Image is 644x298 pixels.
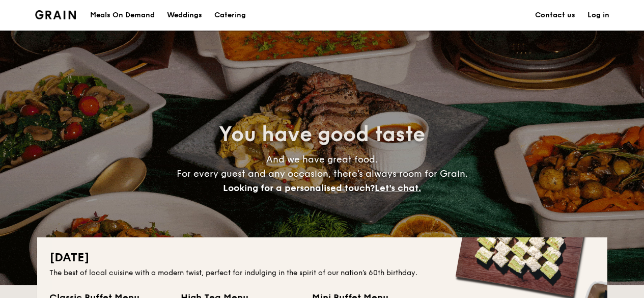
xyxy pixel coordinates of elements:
[49,268,595,278] div: The best of local cuisine with a modern twist, perfect for indulging in the spirit of our nation’...
[35,10,76,19] img: Grain
[223,182,375,194] span: Looking for a personalised touch?
[35,10,76,19] a: Logotype
[375,182,421,194] span: Let's chat.
[49,250,595,266] h2: [DATE]
[177,154,468,194] span: And we have great food. For every guest and any occasion, there’s always room for Grain.
[219,122,425,147] span: You have good taste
